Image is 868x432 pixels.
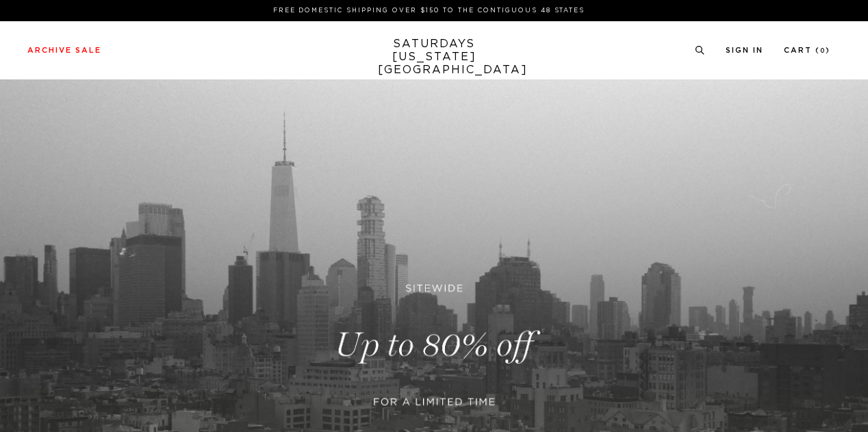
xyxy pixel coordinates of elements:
a: Cart (0) [784,47,830,54]
a: Archive Sale [27,47,101,54]
a: Sign In [726,47,763,54]
p: FREE DOMESTIC SHIPPING OVER $150 TO THE CONTIGUOUS 48 STATES [33,5,825,16]
small: 0 [820,48,826,54]
a: SATURDAYS[US_STATE][GEOGRAPHIC_DATA] [378,38,491,77]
